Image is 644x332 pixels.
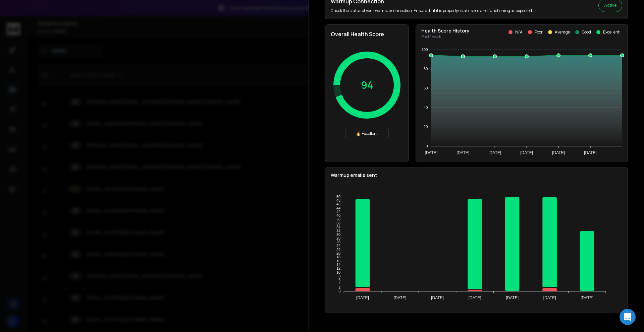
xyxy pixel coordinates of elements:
[535,29,543,35] p: Poor
[552,150,565,155] tspan: [DATE]
[338,289,340,293] tspan: 0
[469,295,481,300] tspan: [DATE]
[520,150,533,155] tspan: [DATE]
[515,29,523,35] p: N/A
[336,255,340,259] tspan: 18
[336,228,340,233] tspan: 32
[336,233,340,237] tspan: 30
[431,295,444,300] tspan: [DATE]
[336,221,340,225] tspan: 36
[336,236,340,240] tspan: 28
[336,270,340,274] tspan: 10
[336,248,340,252] tspan: 22
[336,259,340,263] tspan: 16
[338,285,340,289] tspan: 2
[336,244,340,248] tspan: 24
[421,34,470,40] p: Past 1 week
[336,202,340,206] tspan: 46
[336,198,340,202] tspan: 48
[336,217,340,221] tspan: 38
[331,30,403,38] h2: Overall Health Score
[336,251,340,255] tspan: 20
[336,210,340,214] tspan: 42
[581,295,593,300] tspan: [DATE]
[582,29,591,35] p: Good
[424,125,428,129] tspan: 20
[338,274,340,278] tspan: 8
[422,48,428,52] tspan: 100
[426,144,428,148] tspan: 0
[336,263,340,267] tspan: 14
[457,150,469,155] tspan: [DATE]
[584,150,597,155] tspan: [DATE]
[336,225,340,229] tspan: 34
[356,295,369,300] tspan: [DATE]
[361,79,373,91] p: 94
[603,29,620,35] p: Excellent
[345,128,389,139] div: 🔥 Excellent
[425,150,437,155] tspan: [DATE]
[336,213,340,217] tspan: 40
[336,266,340,270] tspan: 12
[336,195,340,199] tspan: 50
[555,29,570,35] p: Average
[424,67,428,71] tspan: 80
[543,295,556,300] tspan: [DATE]
[331,172,622,179] p: Warmup emails sent
[394,295,407,300] tspan: [DATE]
[506,295,519,300] tspan: [DATE]
[620,309,636,325] div: Open Intercom Messenger
[488,150,501,155] tspan: [DATE]
[421,27,470,34] p: Health Score History
[331,8,533,13] p: Check the status of your warmup connection. Ensure that it is properly established and functionin...
[336,206,340,210] tspan: 44
[338,281,340,285] tspan: 4
[336,240,340,244] tspan: 26
[338,278,340,282] tspan: 6
[424,106,428,110] tspan: 40
[424,86,428,90] tspan: 60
